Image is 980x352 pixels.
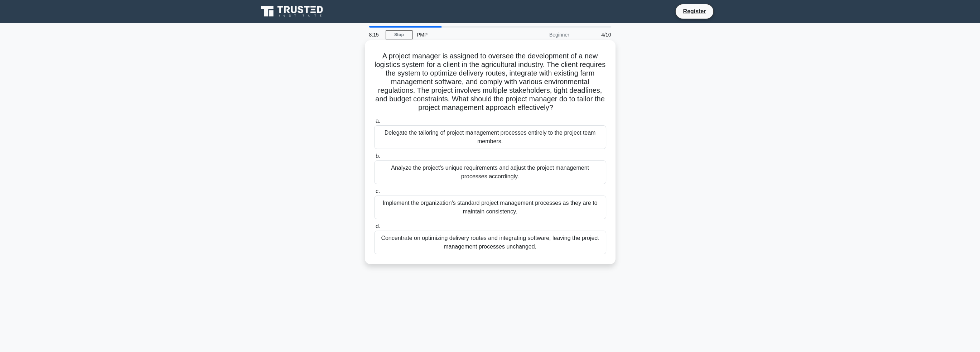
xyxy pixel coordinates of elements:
div: Beginner [511,28,574,42]
span: c. [376,188,380,194]
a: Stop [386,30,412,39]
div: PMP [412,28,511,42]
div: Concentrate on optimizing delivery routes and integrating software, leaving the project managemen... [374,231,606,254]
h5: A project manager is assigned to oversee the development of a new logistics system for a client i... [373,52,607,112]
div: Analyze the project's unique requirements and adjust the project management processes accordingly. [374,160,606,184]
span: d. [376,223,380,229]
div: Delegate the tailoring of project management processes entirely to the project team members. [374,125,606,149]
span: a. [376,118,380,124]
div: 4/10 [574,28,615,42]
span: b. [376,153,380,159]
div: 8:15 [365,28,386,42]
div: Implement the organization's standard project management processes as they are to maintain consis... [374,196,606,219]
a: Register [679,7,710,16]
